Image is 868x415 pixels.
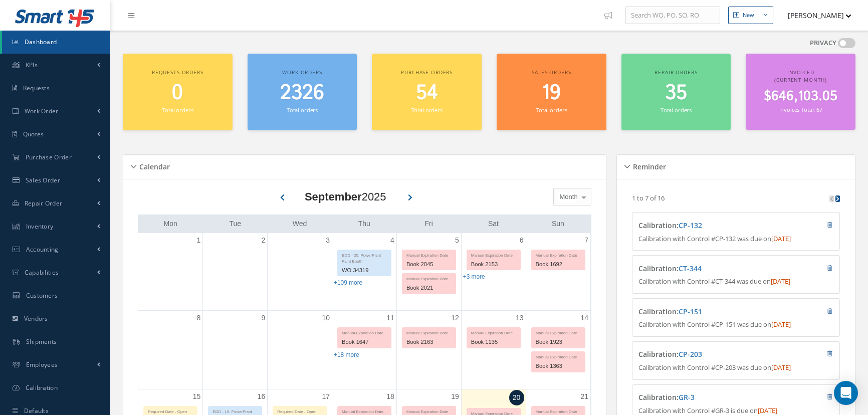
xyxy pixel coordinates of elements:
[227,218,243,230] a: Tuesday
[638,265,780,273] h4: Calibration
[384,389,396,404] a: September 18, 2025
[203,310,268,389] td: September 9, 2025
[287,106,318,114] small: Total orders
[338,250,391,265] div: EDD - 20. PowerPlant Paint Booth
[26,360,58,369] span: Employees
[743,11,754,20] div: New
[514,311,526,325] a: September 13, 2025
[461,233,526,311] td: September 6, 2025
[532,250,585,259] div: Manual Expiration Date
[338,328,391,336] div: Manual Expiration Date
[467,250,520,259] div: Manual Expiration Date
[402,259,456,270] div: Book 2045
[638,277,833,287] p: Calibration with Control #CT-344 was due on
[679,221,702,230] a: CP-132
[2,31,110,54] a: Dashboard
[402,282,456,294] div: Book 2021
[338,406,391,415] div: Manual Expiration Date
[834,381,858,405] div: Open Intercom Messenger
[282,69,322,76] span: Work orders
[291,218,309,230] a: Wednesday
[638,222,780,230] h4: Calibration
[422,218,435,230] a: Friday
[26,383,58,392] span: Calibration
[518,233,526,248] a: September 6, 2025
[273,406,326,415] div: Required Date - Open
[486,218,501,230] a: Saturday
[625,7,720,25] input: Search WO, PO, SO, RO
[23,84,50,92] span: Requests
[26,61,38,69] span: KPIs
[280,79,324,107] span: 2326
[411,106,443,114] small: Total orders
[191,389,203,404] a: September 15, 2025
[526,310,590,389] td: September 14, 2025
[402,328,456,336] div: Manual Expiration Date
[138,233,203,311] td: September 1, 2025
[162,106,193,114] small: Total orders
[396,233,461,311] td: September 5, 2025
[536,106,567,114] small: Total orders
[532,259,585,270] div: Book 1692
[144,406,197,415] div: Required Date - Open
[402,336,456,348] div: Book 2163
[402,274,456,282] div: Manual Expiration Date
[679,264,702,273] a: CT-344
[582,233,590,248] a: September 7, 2025
[123,54,233,130] a: Requests orders 0 Total orders
[679,307,702,316] a: CP-151
[771,363,791,372] span: [DATE]
[324,233,332,248] a: September 3, 2025
[25,38,57,46] span: Dashboard
[532,336,585,348] div: Book 1923
[401,69,453,76] span: Purchase orders
[532,328,585,336] div: Manual Expiration Date
[461,310,526,389] td: September 13, 2025
[677,221,702,230] span: :
[162,218,179,230] a: Monday
[248,54,357,130] a: Work orders 2326 Total orders
[779,106,822,113] small: Invoices Total: 67
[136,159,170,171] h5: Calendar
[578,389,590,404] a: September 21, 2025
[152,69,203,76] span: Requests orders
[402,250,456,259] div: Manual Expiration Date
[138,310,203,389] td: September 8, 2025
[638,393,780,402] h4: Calibration
[26,153,72,161] span: Purchase Order
[677,392,695,402] span: :
[655,69,697,76] span: Repair orders
[24,406,49,415] span: Defaults
[677,264,702,273] span: :
[259,233,267,248] a: September 2, 2025
[402,406,456,415] div: Manual Expiration Date
[771,277,790,286] span: [DATE]
[764,87,837,106] span: $646,103.05
[172,79,183,107] span: 0
[771,234,791,243] span: [DATE]
[526,233,590,311] td: September 7, 2025
[463,273,485,280] a: Show 3 more events
[542,79,561,107] span: 19
[259,311,267,325] a: September 9, 2025
[256,389,268,404] a: September 16, 2025
[497,54,606,130] a: Sales orders 19 Total orders
[778,6,851,25] button: [PERSON_NAME]
[661,106,692,114] small: Total orders
[26,176,60,184] span: Sales Order
[320,311,332,325] a: September 10, 2025
[467,336,520,348] div: Book 1135
[305,190,362,203] b: September
[677,307,702,316] span: :
[203,233,268,311] td: September 2, 2025
[195,311,203,325] a: September 8, 2025
[24,314,48,323] span: Vendors
[810,38,836,48] label: PRIVACY
[557,192,578,202] span: Month
[532,69,571,76] span: Sales orders
[25,199,63,207] span: Repair Order
[25,107,59,115] span: Work Order
[334,279,362,286] a: Show 109 more events
[532,406,585,415] div: Manual Expiration Date
[334,351,359,358] a: Show 18 more events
